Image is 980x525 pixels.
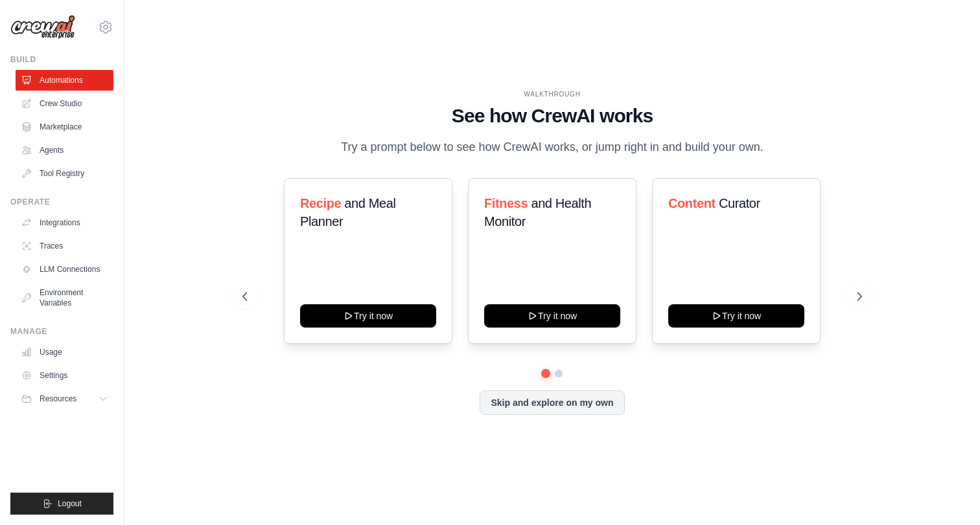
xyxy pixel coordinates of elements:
a: Tool Registry [16,163,113,184]
span: and Meal Planner [300,196,395,229]
button: Try it now [484,304,620,328]
a: Integrations [16,212,113,233]
button: Skip and explore on my own [480,390,624,415]
iframe: Chat Widget [915,463,980,525]
div: Operate [10,197,113,207]
span: Content [668,196,716,210]
span: and Health Monitor [484,196,591,229]
span: Resources [40,394,76,404]
button: Try it now [668,304,804,328]
a: Agents [16,140,113,161]
h1: See how CrewAI works [242,104,863,128]
div: Manage [10,326,113,337]
a: Usage [16,342,113,363]
a: Crew Studio [16,93,113,114]
span: Fitness [484,196,528,210]
button: Logout [10,493,113,515]
span: Curator [719,196,760,210]
a: Automations [16,70,113,91]
div: WALKTHROUGH [242,89,863,99]
a: Environment Variables [16,282,113,313]
img: Logo [10,15,75,39]
p: Try a prompt below to see how CrewAI works, or jump right in and build your own. [334,138,770,157]
span: Logout [58,498,82,509]
span: Recipe [300,196,341,210]
a: LLM Connections [16,259,113,280]
a: Traces [16,236,113,256]
div: Build [10,54,113,65]
button: Resources [16,388,113,409]
a: Marketplace [16,117,113,137]
button: Try it now [300,304,436,328]
a: Settings [16,365,113,386]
